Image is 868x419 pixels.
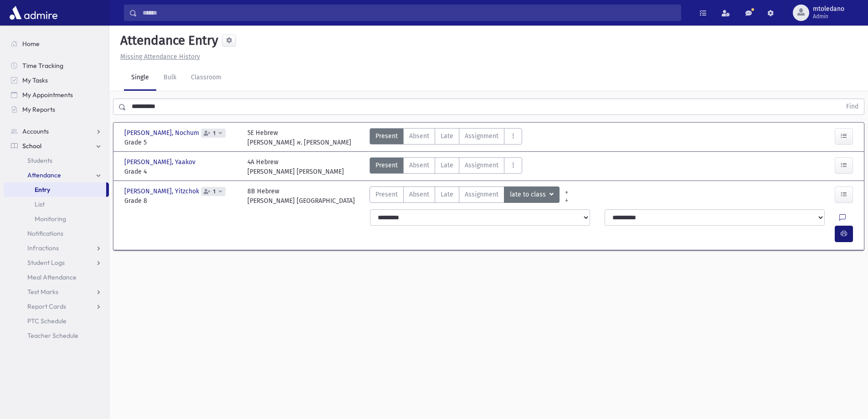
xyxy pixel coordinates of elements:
[124,128,201,138] span: [PERSON_NAME], Nochum
[4,226,109,241] a: Notifications
[124,167,238,176] span: Grade 4
[4,328,109,343] a: Teacher Schedule
[4,124,109,139] a: Accounts
[22,62,63,70] span: Time Tracking
[117,53,200,61] a: Missing Attendance History
[4,88,109,102] a: My Appointments
[27,244,59,252] span: Infractions
[211,189,217,195] span: 1
[22,91,73,99] span: My Appointments
[4,168,109,182] a: Attendance
[4,139,109,153] a: School
[370,157,522,176] div: AttTypes
[4,73,109,88] a: My Tasks
[370,128,522,147] div: AttTypes
[370,186,560,206] div: AttTypes
[156,65,184,91] a: Bulk
[247,128,351,147] div: 5E Hebrew [PERSON_NAME] א. [PERSON_NAME]
[22,40,40,48] span: Home
[27,229,63,238] span: Notifications
[35,215,66,223] span: Monitoring
[27,288,58,296] span: Test Marks
[211,130,217,136] span: 1
[22,142,41,150] span: School
[510,190,548,200] span: late to class
[184,65,229,91] a: Classroom
[409,190,429,199] span: Absent
[4,285,109,299] a: Test Marks
[841,99,864,114] button: Find
[27,273,77,281] span: Meal Attendance
[504,186,560,203] button: late to class
[120,53,200,61] u: Missing Attendance History
[4,197,109,212] a: List
[247,157,344,176] div: 4A Hebrew [PERSON_NAME] [PERSON_NAME]
[375,160,398,170] span: Present
[124,196,238,206] span: Grade 8
[441,190,453,199] span: Late
[813,5,844,13] span: mtoledano
[27,302,66,310] span: Report Cards
[27,171,61,179] span: Attendance
[4,58,109,73] a: Time Tracking
[409,131,429,141] span: Absent
[375,190,398,199] span: Present
[4,36,109,51] a: Home
[465,160,498,170] span: Assignment
[124,186,201,196] span: [PERSON_NAME], Yitzchok
[465,190,498,199] span: Assignment
[4,182,106,197] a: Entry
[35,200,45,208] span: List
[124,65,156,91] a: Single
[22,127,49,135] span: Accounts
[7,4,60,22] img: AdmirePro
[375,131,398,141] span: Present
[813,13,844,20] span: Admin
[4,299,109,314] a: Report Cards
[4,241,109,255] a: Infractions
[4,212,109,226] a: Monitoring
[465,131,498,141] span: Assignment
[27,259,65,267] span: Student Logs
[27,331,78,340] span: Teacher Schedule
[117,33,218,48] h5: Attendance Entry
[137,5,681,21] input: Search
[124,138,238,147] span: Grade 5
[4,255,109,270] a: Student Logs
[4,314,109,328] a: PTC Schedule
[27,156,52,165] span: Students
[124,157,197,167] span: [PERSON_NAME], Yaakov
[27,317,67,325] span: PTC Schedule
[441,131,453,141] span: Late
[409,160,429,170] span: Absent
[22,76,48,84] span: My Tasks
[441,160,453,170] span: Late
[247,186,355,206] div: 8B Hebrew [PERSON_NAME] [GEOGRAPHIC_DATA]
[4,102,109,117] a: My Reports
[35,186,50,194] span: Entry
[22,105,55,114] span: My Reports
[4,270,109,285] a: Meal Attendance
[4,153,109,168] a: Students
